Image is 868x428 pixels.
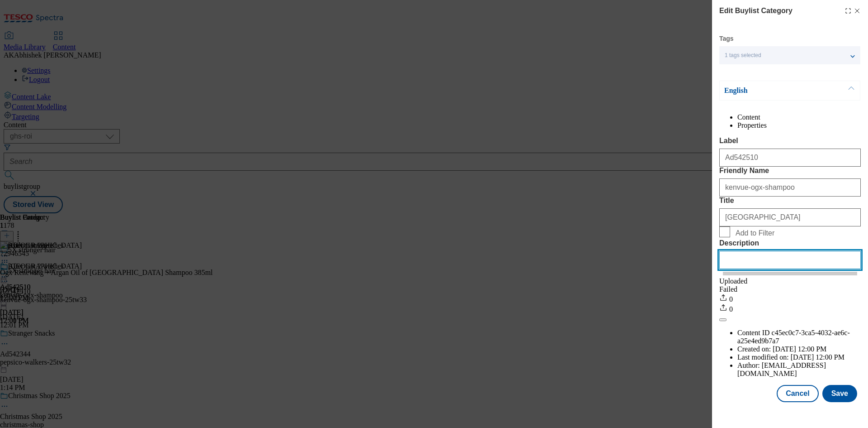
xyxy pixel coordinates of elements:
li: Author: [737,361,861,378]
span: c45ec0c7-3ca5-4032-ae6c-a25e4ed9b7a7 [737,329,850,345]
label: Title [719,197,861,205]
label: Tags [719,36,734,41]
span: Add to Filter [736,229,774,237]
input: Enter Title [719,208,861,226]
span: [DATE] 12:00 PM [791,353,844,361]
button: 1 tags selected [719,46,860,64]
span: [EMAIL_ADDRESS][DOMAIN_NAME] [737,361,826,377]
div: 0 [719,293,861,303]
label: Label [719,137,861,145]
h4: Edit Buylist Category [719,5,793,16]
input: Enter Label [719,149,861,167]
span: [DATE] 12:00 PM [773,345,826,353]
li: Created on: [737,345,861,353]
label: Friendly Name [719,167,861,175]
input: Enter Description [719,251,861,269]
div: Failed [719,285,861,293]
input: Enter Friendly Name [719,178,861,197]
label: Description [719,239,861,247]
button: Save [822,385,857,402]
li: Properties [737,121,861,130]
span: 1 tags selected [725,52,761,59]
button: Cancel [777,385,818,402]
li: Content ID [737,329,861,345]
div: Uploaded [719,277,861,285]
div: 0 [719,303,861,313]
li: Last modified on: [737,353,861,361]
li: Content [737,113,861,121]
p: English [724,86,819,95]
